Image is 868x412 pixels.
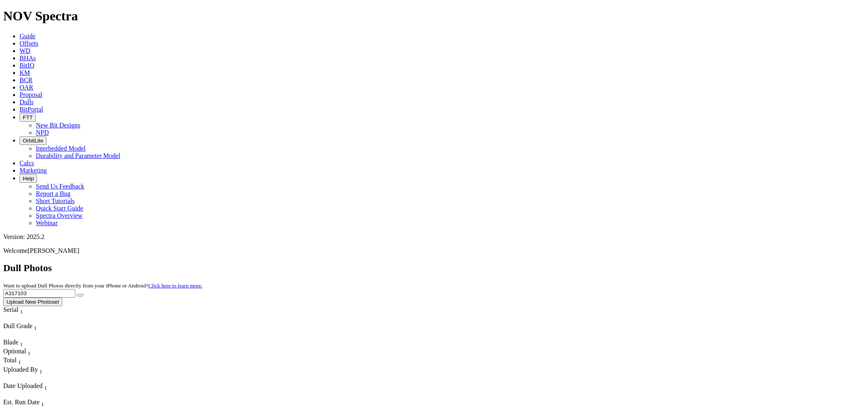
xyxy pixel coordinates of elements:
sub: 1 [28,350,31,356]
a: Send Us Feedback [36,183,84,190]
a: OAR [20,84,33,91]
a: Offsets [20,40,38,47]
span: Sort None [34,322,37,329]
span: Sort None [20,306,23,313]
div: Sort None [3,306,38,322]
div: Column Menu [3,331,60,339]
div: Sort None [3,382,64,399]
sub: 1 [41,401,44,407]
a: New Bit Designs [36,122,80,129]
a: WD [20,47,31,54]
a: NPD [36,129,49,136]
div: Column Menu [3,315,38,322]
span: Sort None [20,339,23,346]
span: Uploaded By [3,366,38,373]
div: Serial Sort None [3,306,38,315]
div: Sort None [3,339,32,348]
span: OrbitLite [23,138,43,144]
div: Version: 2025.2 [3,233,865,241]
sub: 1 [20,309,23,315]
a: Quick Start Guide [36,205,83,212]
button: FTT [20,113,36,122]
a: BitIQ [20,62,34,69]
span: FTT [23,114,33,121]
input: Search Serial Number [3,289,75,298]
span: Sort None [18,357,21,364]
a: BCR [20,77,33,83]
span: Sort None [39,366,42,373]
div: Sort None [3,348,32,357]
span: Sort None [44,382,47,389]
a: Calcs [20,160,34,167]
span: Total [3,357,17,364]
small: Want to upload Dull Photos directly from your iPhone or Android? [3,283,202,289]
a: Click here to learn more. [149,283,203,289]
span: Dull Grade [3,322,33,329]
h2: Dull Photos [3,263,865,274]
span: Blade [3,339,18,346]
button: OrbitLite [20,136,46,145]
span: [PERSON_NAME] [28,247,79,254]
div: Sort None [3,366,97,382]
a: BitPortal [20,106,43,113]
a: Proposal [20,91,42,98]
span: Help [23,175,34,182]
div: Dull Grade Sort None [3,322,60,331]
p: Welcome [3,247,865,254]
div: Sort None [3,322,60,339]
a: Dulls [20,99,34,105]
span: Est. Run Date [3,399,39,405]
a: Report a Bug [36,190,70,197]
div: Blade Sort None [3,339,32,348]
div: Uploaded By Sort None [3,366,97,375]
h1: NOV Spectra [3,9,865,24]
sub: 1 [39,368,42,375]
div: Est. Run Date Sort None [3,399,60,408]
a: Short Tutorials [36,197,75,204]
div: Total Sort None [3,357,32,366]
div: Date Uploaded Sort None [3,382,64,391]
div: Column Menu [3,391,64,399]
a: Spectra Overview [36,212,83,219]
a: Webinar [36,219,58,226]
a: Interbedded Model [36,145,85,152]
span: Optional [3,348,26,355]
sub: 1 [44,385,47,391]
a: BHAs [20,55,36,61]
div: Optional Sort None [3,348,32,357]
a: Marketing [20,167,47,174]
sub: 1 [18,359,21,366]
span: Sort None [28,348,31,355]
span: Date Uploaded [3,382,42,389]
a: Durability and Parameter Model [36,152,120,159]
button: Upload New Photoset [3,298,62,306]
div: Column Menu [3,375,97,382]
a: Guide [20,33,35,39]
div: Sort None [3,357,32,366]
sub: 1 [20,341,23,347]
button: Help [20,174,37,183]
a: KM [20,69,30,76]
span: Sort None [41,399,44,405]
sub: 1 [34,325,37,331]
span: Serial [3,306,18,313]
